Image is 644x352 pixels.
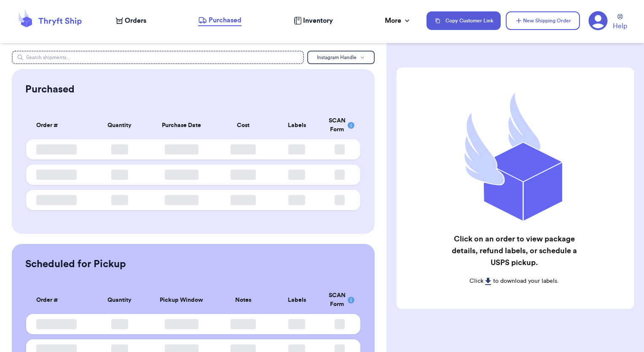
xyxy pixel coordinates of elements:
div: SCAN Form [329,116,350,134]
a: Inventory [294,16,333,26]
button: Instagram Handle [307,51,375,64]
span: Orders [125,16,146,26]
p: Click to download your labels. [448,277,581,285]
th: Quantity [93,286,146,314]
h2: Scheduled for Pickup [25,257,126,271]
th: Notes [217,286,270,314]
a: Orders [116,16,146,26]
span: Purchased [209,15,241,25]
th: Purchase Date [146,111,217,139]
th: Cost [217,111,270,139]
a: Help [613,14,627,31]
th: Pickup Window [146,286,217,314]
span: Help [613,21,627,31]
th: Labels [270,111,324,139]
span: Inventory [303,16,333,26]
th: Quantity [93,111,146,139]
input: Search shipments... [12,51,304,64]
span: Instagram Handle [317,55,357,60]
th: Labels [270,286,324,314]
h2: Purchased [25,83,75,96]
button: New Shipping Order [506,11,580,30]
button: Copy Customer Link [427,11,501,30]
th: Order # [26,111,93,139]
h2: Click on an order to view package details, refund labels, or schedule a USPS pickup. [448,233,581,268]
div: SCAN Form [329,291,350,309]
a: Purchased [198,15,241,26]
th: Order # [26,286,93,314]
div: More [385,16,411,26]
